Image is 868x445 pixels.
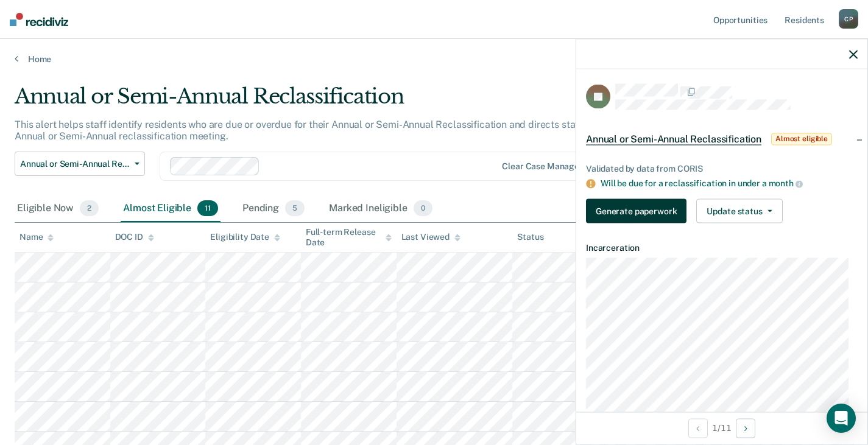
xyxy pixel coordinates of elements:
[15,54,853,65] a: Home
[115,232,154,242] div: DOC ID
[210,232,280,242] div: Eligibility Date
[15,84,666,119] div: Annual or Semi-Annual Reclassification
[771,133,832,145] span: Almost eligible
[502,161,587,172] div: Clear case managers
[20,159,130,169] span: Annual or Semi-Annual Reclassification
[736,418,755,438] button: Next Opportunity
[15,195,101,222] div: Eligible Now
[414,200,432,216] span: 0
[827,404,856,433] div: Open Intercom Messenger
[80,200,99,216] span: 2
[401,232,460,242] div: Last Viewed
[326,195,435,222] div: Marked Ineligible
[601,178,858,189] div: Will be due for a reclassification in under a month
[586,198,691,223] a: Navigate to form link
[839,9,858,29] div: C P
[688,418,708,438] button: Previous Opportunity
[696,198,782,223] button: Update status
[576,119,867,158] div: Annual or Semi-Annual ReclassificationAlmost eligible
[10,13,68,26] img: Recidiviz
[586,163,858,173] div: Validated by data from CORIS
[586,198,686,223] button: Generate paperwork
[240,195,307,222] div: Pending
[19,232,54,242] div: Name
[197,200,218,216] span: 11
[121,195,221,222] div: Almost Eligible
[586,133,761,145] span: Annual or Semi-Annual Reclassification
[586,242,858,253] dt: Incarceration
[576,412,867,444] div: 1 / 11
[306,227,392,248] div: Full-term Release Date
[285,200,305,216] span: 5
[517,232,543,242] div: Status
[15,119,650,142] p: This alert helps staff identify residents who are due or overdue for their Annual or Semi-Annual ...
